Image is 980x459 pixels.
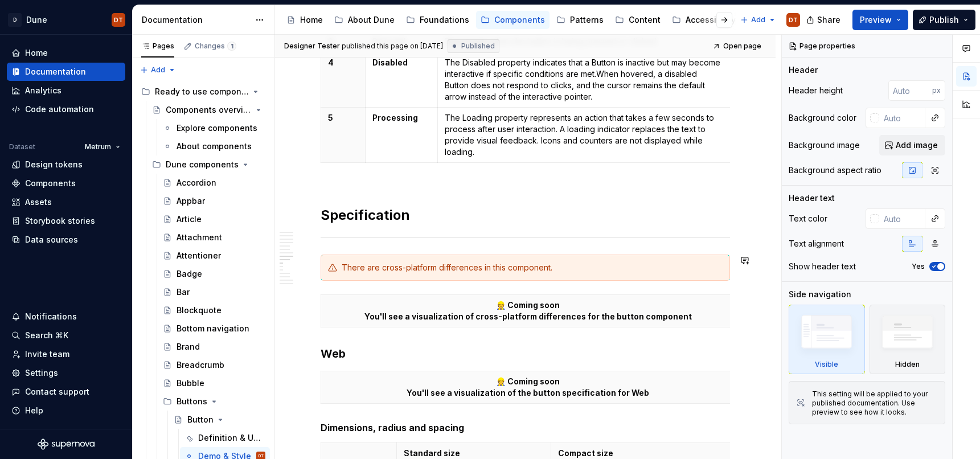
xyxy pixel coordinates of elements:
[300,14,323,26] div: Home
[801,10,848,30] button: Share
[158,247,270,265] a: Attentioner
[2,7,130,32] button: DDuneDT
[789,85,843,96] div: Header height
[789,64,818,76] div: Header
[461,42,495,51] span: Published
[852,10,908,30] button: Preview
[789,165,881,176] div: Background aspect ratio
[328,376,728,399] p: 👷 Coming soon You'll see a visualization of the button specification for Web
[7,63,125,81] a: Documentation
[158,174,270,192] a: Accordion
[7,44,125,62] a: Home
[158,319,270,338] a: Bottom navigation
[321,188,730,224] h2: Specification
[932,86,941,95] p: px
[420,14,469,26] div: Foundations
[330,11,399,29] a: About Dune
[25,349,69,360] div: Invite team
[372,58,408,67] strong: Disabled
[558,448,613,458] strong: Compact size
[342,262,723,273] div: There are cross-platform differences in this component.
[177,122,257,134] div: Explore components
[158,119,270,137] a: Explore components
[815,360,838,369] div: Visible
[158,301,270,319] a: Blockquote
[177,141,252,152] div: About components
[7,383,125,401] button: Contact support
[25,104,94,115] div: Code automation
[25,85,61,96] div: Analytics
[348,14,395,26] div: About Dune
[177,214,202,225] div: Article
[789,213,827,224] div: Text color
[789,140,860,151] div: Background image
[141,42,174,51] div: Pages
[879,208,925,229] input: Auto
[476,11,550,29] a: Components
[158,192,270,210] a: Appbar
[177,305,222,316] div: Blockquote
[723,42,761,51] span: Open page
[7,231,125,249] a: Data sources
[177,341,200,353] div: Brand
[137,83,270,101] div: Ready to use components
[929,14,959,26] span: Publish
[177,378,204,389] div: Bubble
[177,286,190,298] div: Bar
[177,232,222,243] div: Attachment
[180,429,270,447] a: Definition & Usage
[7,308,125,326] button: Notifications
[198,432,263,444] div: Definition & Usage
[25,386,89,397] div: Contact support
[38,438,95,450] svg: Supernova Logo
[860,14,892,26] span: Preview
[158,338,270,356] a: Brand
[9,142,35,151] div: Dataset
[445,57,724,103] p: The Disabled property indicates that a Button is inactive but may become interactive if specific ...
[7,193,125,211] a: Assets
[879,135,945,155] button: Add image
[610,11,665,29] a: Content
[158,374,270,392] a: Bubble
[85,142,111,151] span: Metrum
[25,66,86,77] div: Documentation
[142,14,249,26] div: Documentation
[7,364,125,382] a: Settings
[25,47,48,59] div: Home
[328,112,358,124] p: 5
[177,359,224,371] div: Breadcrumb
[25,159,83,170] div: Design tokens
[913,10,975,30] button: Publish
[896,140,938,151] span: Add image
[667,11,740,29] a: Accessibility
[870,305,946,374] div: Hidden
[817,14,840,26] span: Share
[789,112,856,124] div: Background color
[494,14,545,26] div: Components
[737,12,780,28] button: Add
[912,262,925,271] label: Yes
[155,86,249,97] div: Ready to use components
[789,15,798,24] div: DT
[158,265,270,283] a: Badge
[177,177,216,188] div: Accordion
[158,228,270,247] a: Attachment
[151,65,165,75] span: Add
[401,11,474,29] a: Foundations
[445,112,724,158] p: The Loading property represents an action that takes a few seconds to process after user interact...
[751,15,765,24] span: Add
[789,192,835,204] div: Header text
[177,250,221,261] div: Attentioner
[321,346,730,362] h3: Web
[25,178,76,189] div: Components
[789,305,865,374] div: Visible
[570,14,604,26] div: Patterns
[177,323,249,334] div: Bottom navigation
[166,104,252,116] div: Components overview
[321,422,730,433] h5: Dimensions, radius and spacing
[25,234,78,245] div: Data sources
[25,215,95,227] div: Storybook stories
[177,195,205,207] div: Appbar
[158,210,270,228] a: Article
